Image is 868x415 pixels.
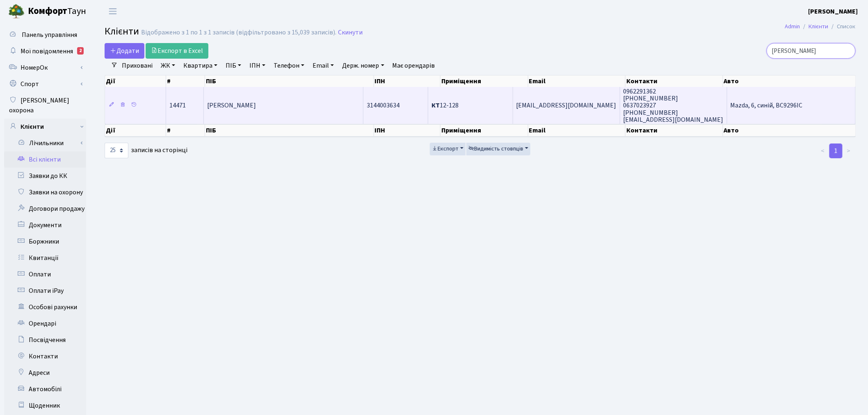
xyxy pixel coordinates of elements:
[430,143,466,155] button: Експорт
[432,145,459,153] span: Експорт
[4,151,86,168] a: Всі клієнти
[785,22,800,31] a: Admin
[207,101,256,110] span: [PERSON_NAME]
[773,18,868,35] nav: breadcrumb
[166,124,206,137] th: #
[468,145,523,153] span: Видимість стовпців
[809,7,858,16] a: [PERSON_NAME]
[432,101,459,110] span: 12-128
[105,24,139,39] span: Клієнти
[339,59,387,73] a: Держ. номер
[4,299,86,315] a: Особові рахунки
[4,184,86,201] a: Заявки на охорону
[367,101,400,110] span: 3144003634
[169,101,186,110] span: 14471
[723,75,856,87] th: Авто
[246,59,269,73] a: ІПН
[270,59,308,73] a: Телефон
[4,233,86,250] a: Боржники
[180,59,221,73] a: Квартира
[103,5,123,18] button: Переключити навігацію
[374,75,441,87] th: ІПН
[119,59,156,73] a: Приховані
[222,59,244,73] a: ПІБ
[723,124,856,137] th: Авто
[105,143,128,158] select: записів на сторінці
[105,43,144,59] a: Додати
[516,101,617,110] span: [EMAIL_ADDRESS][DOMAIN_NAME]
[441,124,528,137] th: Приміщення
[28,5,67,18] b: Комфорт
[4,315,86,332] a: Орендарі
[4,381,86,397] a: Автомобілі
[77,47,84,55] div: 2
[4,266,86,283] a: Оплати
[624,87,724,124] span: 0962291362 [PHONE_NUMBER] 0637023927 [PHONE_NUMBER] [EMAIL_ADDRESS][DOMAIN_NAME]
[4,365,86,381] a: Адреси
[28,5,86,18] span: Таун
[441,75,528,87] th: Приміщення
[205,124,374,137] th: ПІБ
[338,29,363,36] a: Скинути
[4,250,86,266] a: Квитанції
[4,201,86,217] a: Договори продажу
[4,92,86,119] a: [PERSON_NAME] охорона
[4,348,86,365] a: Контакти
[105,143,187,158] label: записів на сторінці
[809,7,858,16] b: [PERSON_NAME]
[105,124,166,137] th: Дії
[166,75,206,87] th: #
[4,217,86,233] a: Документи
[767,43,856,59] input: Пошук...
[4,27,86,43] a: Панель управління
[4,119,86,135] a: Клієнти
[4,43,86,59] a: Мої повідомлення2
[4,397,86,414] a: Щоденник
[389,59,439,73] a: Має орендарів
[731,101,803,110] span: Mazda, 6, синій, ВС9296ІС
[4,59,86,76] a: НомерОк
[528,75,626,87] th: Email
[4,332,86,348] a: Посвідчення
[4,168,86,184] a: Заявки до КК
[9,135,86,151] a: Лічильники
[105,75,166,87] th: Дії
[528,124,626,137] th: Email
[205,75,374,87] th: ПІБ
[626,124,723,137] th: Контакти
[146,43,208,59] a: Експорт в Excel
[4,283,86,299] a: Оплати iPay
[21,47,73,56] span: Мої повідомлення
[110,46,139,55] span: Додати
[809,22,829,31] a: Клієнти
[22,30,77,39] span: Панель управління
[432,101,440,110] b: КТ
[466,143,530,155] button: Видимість стовпців
[141,29,336,36] div: Відображено з 1 по 1 з 1 записів (відфільтровано з 15,039 записів).
[829,22,856,31] li: Список
[4,76,86,92] a: Спорт
[829,144,843,158] a: 1
[626,75,723,87] th: Контакти
[309,59,337,73] a: Email
[8,3,25,20] img: logo.png
[374,124,441,137] th: ІПН
[158,59,178,73] a: ЖК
